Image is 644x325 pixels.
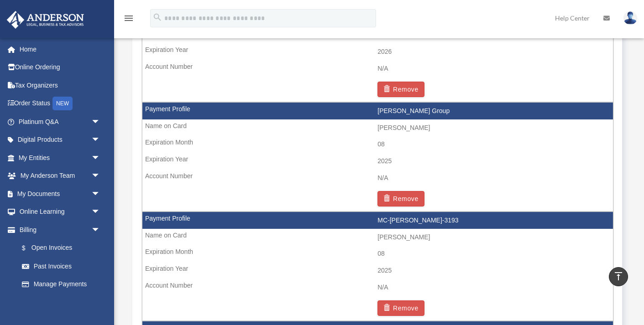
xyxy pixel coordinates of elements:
[142,170,613,187] td: N/A
[123,16,134,24] a: menu
[142,153,613,170] td: 2025
[91,167,110,186] span: arrow_drop_down
[152,12,162,22] i: search
[377,191,424,206] button: Remove
[377,300,424,316] button: Remove
[13,239,114,258] a: $Open Invoices
[91,221,110,239] span: arrow_drop_down
[91,203,110,222] span: arrow_drop_down
[142,136,613,153] td: 08
[6,221,114,239] a: Billingarrow_drop_down
[142,229,613,246] td: [PERSON_NAME]
[142,262,613,279] td: 2025
[142,119,613,137] td: [PERSON_NAME]
[91,185,110,203] span: arrow_drop_down
[6,40,114,58] a: Home
[52,97,73,110] div: NEW
[6,203,114,221] a: Online Learningarrow_drop_down
[142,212,613,229] td: MC-[PERSON_NAME]-3193
[13,257,114,275] a: Past Invoices
[6,149,114,167] a: My Entitiesarrow_drop_down
[91,113,110,131] span: arrow_drop_down
[613,271,624,282] i: vertical_align_top
[91,131,110,150] span: arrow_drop_down
[91,149,110,167] span: arrow_drop_down
[4,11,87,29] img: Anderson Advisors Platinum Portal
[6,167,114,185] a: My Anderson Teamarrow_drop_down
[142,245,613,263] td: 08
[142,60,613,77] td: N/A
[377,82,424,97] button: Remove
[27,242,31,254] span: $
[609,267,628,286] a: vertical_align_top
[142,43,613,61] td: 2026
[623,11,637,25] img: User Pic
[6,131,114,149] a: Digital Productsarrow_drop_down
[6,94,114,113] a: Order StatusNEW
[13,275,110,294] a: Manage Payments
[142,279,613,296] td: N/A
[142,103,613,120] td: [PERSON_NAME] Group
[6,293,114,311] a: Events Calendar
[6,185,114,203] a: My Documentsarrow_drop_down
[6,58,114,77] a: Online Ordering
[6,113,114,131] a: Platinum Q&Aarrow_drop_down
[6,76,114,94] a: Tax Organizers
[123,13,134,24] i: menu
